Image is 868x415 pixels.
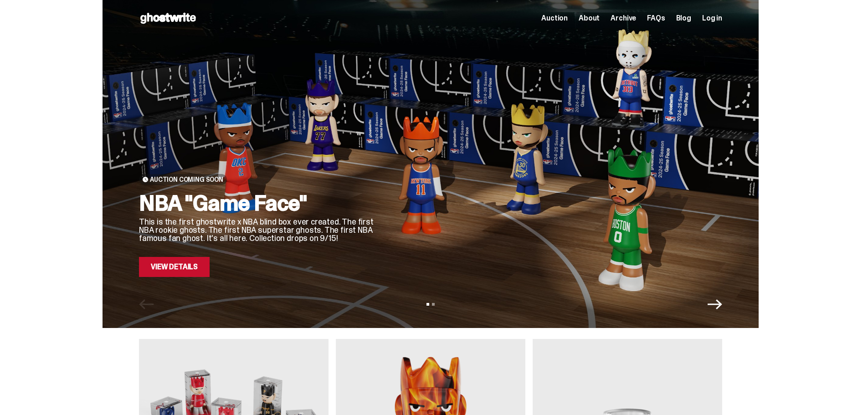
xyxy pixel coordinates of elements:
[541,15,568,22] a: Auction
[426,303,429,306] button: View slide 1
[647,15,665,22] a: FAQs
[676,15,691,22] a: Blog
[702,15,722,22] a: Log in
[150,176,223,183] span: Auction Coming Soon
[611,15,636,22] a: Archive
[139,192,376,214] h2: NBA "Game Face"
[708,297,722,312] button: Next
[579,15,600,22] a: About
[432,303,435,306] button: View slide 2
[139,257,210,277] a: View Details
[139,218,376,242] p: This is the first ghostwrite x NBA blind box ever created. The first NBA rookie ghosts. The first...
